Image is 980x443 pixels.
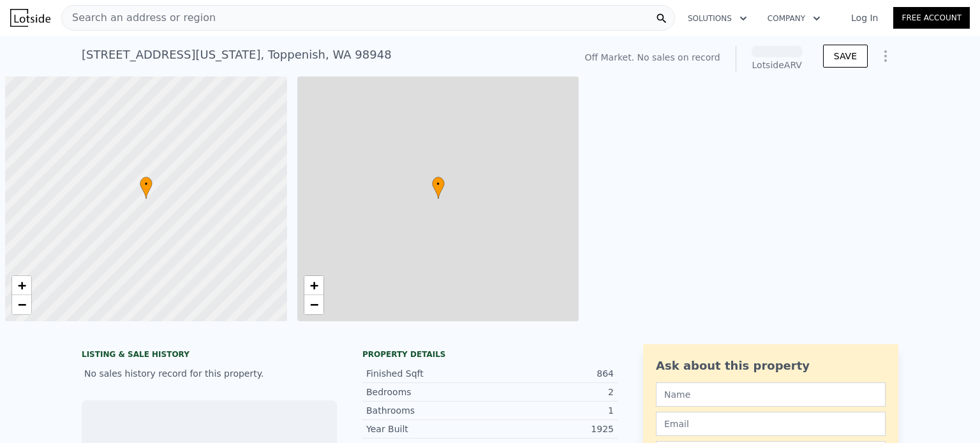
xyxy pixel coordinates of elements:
[432,178,445,190] span: •
[309,277,318,293] span: +
[12,276,31,295] a: Zoom in
[366,386,490,398] div: Bedrooms
[490,423,614,435] div: 1925
[362,349,618,359] div: Property details
[432,177,445,199] div: •
[304,295,323,314] a: Zoom out
[309,296,318,312] span: −
[62,10,216,25] span: Search an address or region
[757,7,831,30] button: Company
[82,362,337,385] div: No sales history record for this property.
[304,276,323,295] a: Zoom in
[752,59,803,71] div: Lotside ARV
[656,412,886,436] input: Email
[140,177,152,199] div: •
[366,423,490,435] div: Year Built
[490,386,614,398] div: 2
[18,277,26,293] span: +
[490,367,614,380] div: 864
[584,51,720,64] div: Off Market. No sales on record
[893,7,970,29] a: Free Account
[12,295,31,314] a: Zoom out
[140,178,152,190] span: •
[836,11,893,24] a: Log In
[18,296,26,312] span: −
[10,9,50,27] img: Lotside
[82,349,337,362] div: LISTING & SALE HISTORY
[678,7,757,30] button: Solutions
[823,45,868,68] button: SAVE
[656,357,886,375] div: Ask about this property
[490,404,614,417] div: 1
[366,367,490,380] div: Finished Sqft
[366,404,490,417] div: Bathrooms
[82,46,392,64] div: [STREET_ADDRESS][US_STATE] , Toppenish , WA 98948
[873,43,898,69] button: Show Options
[656,382,886,407] input: Name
